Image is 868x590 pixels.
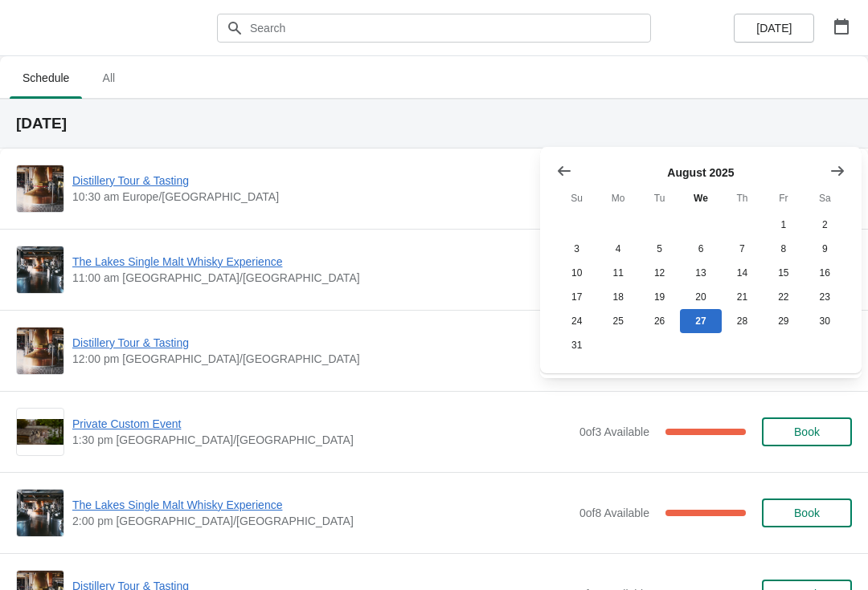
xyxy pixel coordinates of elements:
[805,309,845,333] button: Saturday August 30 2025
[249,14,651,43] input: Search
[17,165,63,212] img: Distillery Tour & Tasting | | 10:30 am Europe/London
[556,184,597,213] th: Sunday
[72,513,571,529] span: 2:00 pm [GEOGRAPHIC_DATA]/[GEOGRAPHIC_DATA]
[597,261,638,285] button: Monday August 11 2025
[763,237,804,261] button: Friday August 8 2025
[639,309,680,333] button: Tuesday August 26 2025
[556,285,597,309] button: Sunday August 17 2025
[88,63,129,92] span: All
[72,270,571,286] span: 11:00 am [GEOGRAPHIC_DATA]/[GEOGRAPHIC_DATA]
[72,335,565,351] span: Distillery Tour & Tasting
[72,497,571,513] span: The Lakes Single Malt Whisky Experience
[579,507,649,519] span: 0 of 8 Available
[72,173,565,189] span: Distillery Tour & Tasting
[17,419,63,446] img: Private Custom Event | | 1:30 pm Europe/London
[762,498,852,527] button: Book
[756,22,792,35] span: [DATE]
[823,157,852,185] button: Show next month, September 2025
[72,189,565,205] span: 10:30 am Europe/[GEOGRAPHIC_DATA]
[763,213,804,237] button: Friday August 1 2025
[556,237,597,261] button: Sunday August 3 2025
[72,351,565,367] span: 12:00 pm [GEOGRAPHIC_DATA]/[GEOGRAPHIC_DATA]
[579,425,649,438] span: 0 of 3 Available
[10,63,82,92] span: Schedule
[597,309,638,333] button: Monday August 25 2025
[722,261,763,285] button: Thursday August 14 2025
[763,285,804,309] button: Friday August 22 2025
[680,285,721,309] button: Wednesday August 20 2025
[763,184,804,213] th: Friday
[680,237,721,261] button: Wednesday August 6 2025
[763,261,804,285] button: Friday August 15 2025
[550,157,579,185] button: Show previous month, July 2025
[597,285,638,309] button: Monday August 18 2025
[722,237,763,261] button: Thursday August 7 2025
[680,309,721,333] button: Today Wednesday August 27 2025
[805,261,845,285] button: Saturday August 16 2025
[16,116,852,132] h2: [DATE]
[722,184,763,213] th: Thursday
[17,246,63,293] img: The Lakes Single Malt Whisky Experience | | 11:00 am Europe/London
[680,184,721,213] th: Wednesday
[805,184,845,213] th: Saturday
[556,309,597,333] button: Sunday August 24 2025
[639,237,680,261] button: Tuesday August 5 2025
[722,309,763,333] button: Thursday August 28 2025
[17,328,63,374] img: Distillery Tour & Tasting | | 12:00 pm Europe/London
[794,425,820,438] span: Book
[639,285,680,309] button: Tuesday August 19 2025
[556,333,597,357] button: Sunday August 31 2025
[597,237,638,261] button: Monday August 4 2025
[794,507,820,519] span: Book
[805,237,845,261] button: Saturday August 9 2025
[805,213,845,237] button: Saturday August 2 2025
[72,416,571,432] span: Private Custom Event
[722,285,763,309] button: Thursday August 21 2025
[763,309,804,333] button: Friday August 29 2025
[680,261,721,285] button: Wednesday August 13 2025
[72,254,571,270] span: The Lakes Single Malt Whisky Experience
[556,261,597,285] button: Sunday August 10 2025
[762,417,852,446] button: Book
[805,285,845,309] button: Saturday August 23 2025
[72,432,571,448] span: 1:30 pm [GEOGRAPHIC_DATA]/[GEOGRAPHIC_DATA]
[17,490,63,536] img: The Lakes Single Malt Whisky Experience | | 2:00 pm Europe/London
[734,14,814,43] button: [DATE]
[639,184,680,213] th: Tuesday
[597,184,638,213] th: Monday
[639,261,680,285] button: Tuesday August 12 2025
